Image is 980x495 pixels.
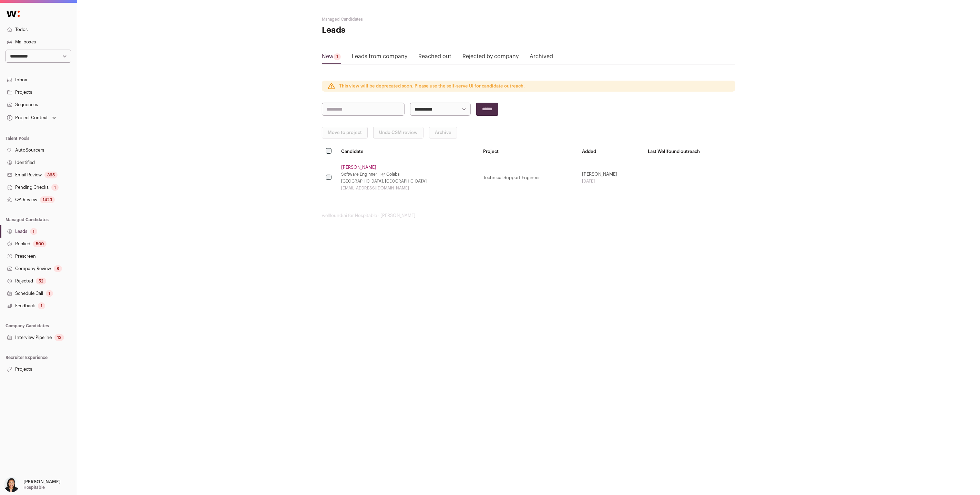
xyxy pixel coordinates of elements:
th: Last Wellfound outreach [644,144,735,159]
div: Project Context [6,115,48,121]
div: [EMAIL_ADDRESS][DOMAIN_NAME] [341,185,475,191]
a: Rejected by company [462,52,519,63]
td: Technical Support Engineer [479,159,578,196]
div: Software Enginner II @ Golabs [341,172,475,177]
a: Archived [530,52,553,63]
div: 1 [38,302,45,309]
div: 1 [46,290,53,297]
a: Reached out [418,52,451,63]
a: New [322,52,341,63]
p: [PERSON_NAME] [23,479,61,485]
h2: Managed Candidates [322,17,460,22]
p: This view will be deprecated soon. Please use the self-serve UI for candidate outreach. [339,83,525,89]
button: Open dropdown [6,113,58,123]
a: Leads from company [352,52,407,63]
div: 1423 [40,196,55,203]
th: Candidate [337,144,479,159]
th: Added [578,144,644,159]
div: 1 [334,53,341,60]
div: 1 [51,184,59,191]
p: Hospitable [23,485,45,490]
div: 365 [44,172,58,178]
td: [PERSON_NAME] [578,159,644,196]
div: 52 [36,278,46,285]
div: [GEOGRAPHIC_DATA], [GEOGRAPHIC_DATA] [341,178,475,184]
th: Project [479,144,578,159]
img: Wellfound [3,7,23,21]
a: [PERSON_NAME] [341,165,376,170]
button: Open dropdown [3,477,62,492]
div: 1 [30,228,37,235]
div: [DATE] [582,178,640,184]
footer: wellfound:ai for Hospitable - [PERSON_NAME] [322,213,735,218]
div: 13 [54,334,64,341]
div: 500 [33,240,47,247]
h1: Leads [322,25,460,36]
img: 13709957-medium_jpg [4,477,19,492]
div: 8 [54,265,62,272]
